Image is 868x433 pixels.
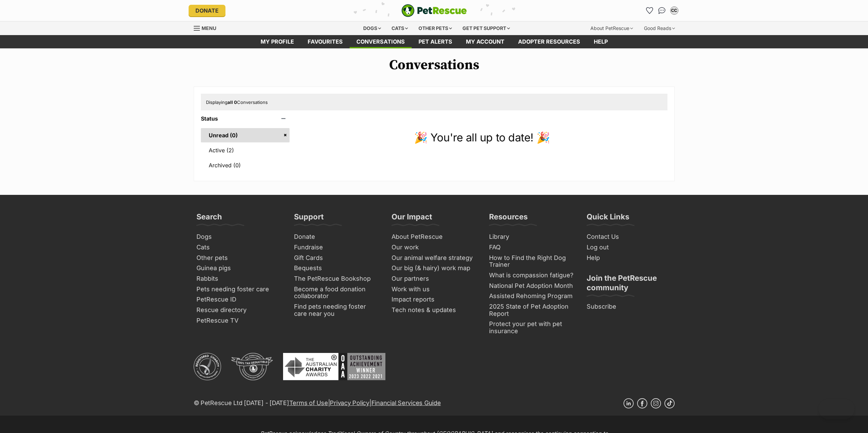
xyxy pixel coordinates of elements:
img: ACNC [194,353,221,380]
a: Find pets needing foster care near you [291,301,382,319]
a: conversations [350,35,412,48]
a: Linkedin [623,398,634,408]
a: Donate [291,232,382,242]
a: Dogs [194,232,284,242]
img: DGR [231,353,273,380]
a: PetRescue ID [194,294,284,305]
a: Pet alerts [412,35,459,48]
a: Subscribe [584,301,675,312]
a: Tech notes & updates [389,305,480,315]
div: Other pets [414,21,457,35]
h3: Our Impact [392,212,432,226]
img: Australian Charity Awards - Outstanding Achievement Winner 2023 - 2022 - 2021 [283,353,385,380]
a: Bequests [291,263,382,274]
a: Active (2) [201,143,290,157]
div: Cats [387,21,413,35]
a: About PetRescue [389,232,480,242]
a: Rescue directory [194,305,284,315]
img: logo-e224e6f780fb5917bec1dbf3a21bbac754714ae5b6737aabdf751b685950b380.svg [401,4,467,17]
div: CC [671,7,678,14]
a: Work with us [389,284,480,295]
a: Gift Cards [291,253,382,263]
div: About PetRescue [586,21,638,35]
a: Assisted Rehoming Program [486,291,577,301]
a: Help [584,253,675,263]
a: 2025 State of Pet Adoption Report [486,301,577,319]
a: Library [486,232,577,242]
iframe: Help Scout Beacon - Open [819,399,854,419]
div: Get pet support [458,21,515,35]
img: chat-41dd97257d64d25036548639549fe6c8038ab92f7586957e7f3b1b290dea8141.svg [658,7,665,14]
a: Become a food donation collaborator [291,284,382,301]
div: Dogs [358,21,386,35]
a: Instagram [651,398,661,408]
a: FAQ [486,242,577,253]
a: Financial Services Guide [371,399,441,406]
a: National Pet Adoption Month [486,281,577,291]
a: Archived (0) [201,158,290,172]
a: Our big (& hairy) work map [389,263,480,274]
h3: Join the PetRescue community [587,273,672,296]
a: Unread (0) [201,128,290,142]
a: Contact Us [584,232,675,242]
a: My profile [254,35,301,48]
a: Our partners [389,274,480,284]
header: Status [201,115,290,122]
a: How to Find the Right Dog Trainer [486,253,577,270]
p: © PetRescue Ltd [DATE] - [DATE] | | [194,398,441,407]
a: Impact reports [389,294,480,305]
a: Cats [194,242,284,253]
a: Our animal welfare strategy [389,253,480,263]
a: Privacy Policy [330,399,369,406]
a: Other pets [194,253,284,263]
h3: Quick Links [587,212,629,226]
h3: Resources [489,212,528,226]
a: My account [459,35,511,48]
a: Donate [189,5,225,16]
span: Menu [202,25,216,31]
a: Conversations [657,5,667,16]
a: Adopter resources [511,35,587,48]
a: Our work [389,242,480,253]
a: Log out [584,242,675,253]
a: Menu [194,21,221,34]
strong: all 0 [227,99,237,105]
h3: Search [196,212,222,226]
a: Protect your pet with pet insurance [486,319,577,336]
a: The PetRescue Bookshop [291,274,382,284]
a: TikTok [664,398,675,408]
div: Good Reads [639,21,680,35]
a: Favourites [301,35,350,48]
h3: Support [294,212,324,226]
a: Rabbits [194,274,284,284]
a: Facebook [637,398,647,408]
a: Pets needing foster care [194,284,284,295]
a: Help [587,35,615,48]
button: My account [669,5,680,16]
a: PetRescue [401,4,467,17]
a: PetRescue TV [194,315,284,326]
a: What is compassion fatigue? [486,270,577,281]
span: Displaying Conversations [206,99,268,105]
a: Terms of Use [289,399,328,406]
ul: Account quick links [644,5,680,16]
a: Favourites [644,5,655,16]
a: Fundraise [291,242,382,253]
p: 🎉 You're all up to date! 🎉 [296,129,667,146]
a: Guinea pigs [194,263,284,274]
